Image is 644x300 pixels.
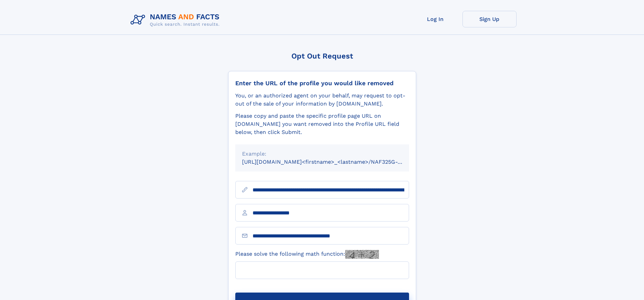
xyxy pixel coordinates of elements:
[128,11,225,29] img: Logo Names and Facts
[235,79,409,87] div: Enter the URL of the profile you would like removed
[242,159,422,165] small: [URL][DOMAIN_NAME]<firstname>_<lastname>/NAF325G-xxxxxxxx
[235,112,409,136] div: Please copy and paste the specific profile page URL on [DOMAIN_NAME] you want removed into the Pr...
[242,150,402,158] div: Example:
[235,92,409,108] div: You, or an authorized agent on your behalf, may request to opt-out of the sale of your informatio...
[235,250,379,259] label: Please solve the following math function:
[408,11,462,27] a: Log In
[462,11,517,27] a: Sign Up
[228,52,416,60] div: Opt Out Request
